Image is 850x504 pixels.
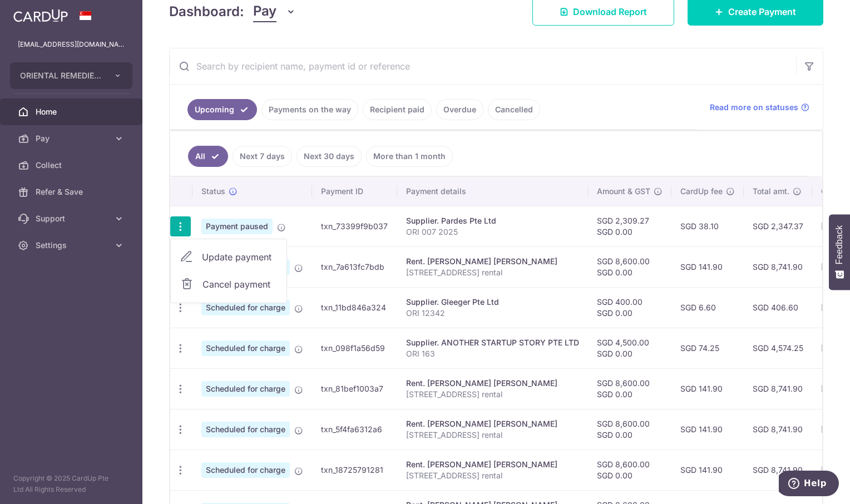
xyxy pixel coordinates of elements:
[671,409,744,449] td: SGD 141.90
[744,449,812,490] td: SGD 8,741.90
[406,348,579,359] p: ORI 163
[753,186,789,197] span: Total amt.
[36,186,109,197] span: Refer & Save
[834,225,844,264] span: Feedback
[253,1,276,22] span: Pay
[671,206,744,246] td: SGD 38.10
[573,5,647,18] span: Download Report
[671,449,744,490] td: SGD 141.90
[671,328,744,368] td: SGD 74.25
[744,328,812,368] td: SGD 4,574.25
[363,99,432,120] a: Recipient paid
[233,146,292,167] a: Next 7 days
[829,214,850,290] button: Feedback - Show survey
[406,418,579,429] div: Rent. [PERSON_NAME] [PERSON_NAME]
[36,106,109,117] span: Home
[188,146,228,167] a: All
[201,340,290,356] span: Scheduled for charge
[312,368,397,409] td: txn_81bef1003a7
[597,186,650,197] span: Amount & GST
[744,246,812,287] td: SGD 8,741.90
[169,2,244,22] h4: Dashboard:
[588,409,671,449] td: SGD 8,600.00 SGD 0.00
[20,70,102,81] span: ORIENTAL REMEDIES INCORPORATED (PRIVATE LIMITED)
[588,449,671,490] td: SGD 8,600.00 SGD 0.00
[201,219,273,234] span: Payment paused
[588,368,671,409] td: SGD 8,600.00 SGD 0.00
[296,146,362,167] a: Next 30 days
[312,287,397,328] td: txn_11bd846a324
[406,308,579,319] p: ORI 12342
[671,287,744,328] td: SGD 6.60
[728,5,796,18] span: Create Payment
[744,206,812,246] td: SGD 2,347.37
[779,471,839,498] iframe: Opens a widget where you can find more information
[406,389,579,400] p: [STREET_ADDRESS] rental
[13,9,68,22] img: CardUp
[710,102,809,113] a: Read more on statuses
[406,337,579,348] div: Supplier. ANOTHER STARTUP STORY PTE LTD
[406,297,579,308] div: Supplier. Gleeger Pte Ltd
[312,206,397,246] td: txn_73399f9b037
[744,287,812,328] td: SGD 406.60
[170,48,796,84] input: Search by recipient name, payment id or reference
[744,368,812,409] td: SGD 8,741.90
[488,99,540,120] a: Cancelled
[36,133,109,144] span: Pay
[201,462,290,478] span: Scheduled for charge
[588,206,671,246] td: SGD 2,309.27 SGD 0.00
[397,177,588,206] th: Payment details
[10,62,132,89] button: ORIENTAL REMEDIES INCORPORATED (PRIVATE LIMITED)
[588,246,671,287] td: SGD 8,600.00 SGD 0.00
[201,300,290,315] span: Scheduled for charge
[671,368,744,409] td: SGD 141.90
[671,246,744,287] td: SGD 141.90
[366,146,453,167] a: More than 1 month
[406,215,579,226] div: Supplier. Pardes Pte Ltd
[744,409,812,449] td: SGD 8,741.90
[36,213,109,224] span: Support
[261,99,358,120] a: Payments on the way
[406,256,579,267] div: Rent. [PERSON_NAME] [PERSON_NAME]
[406,267,579,278] p: [STREET_ADDRESS] rental
[312,409,397,449] td: txn_5f4fa6312a6
[18,39,125,50] p: [EMAIL_ADDRESS][DOMAIN_NAME]
[312,449,397,490] td: txn_18725791281
[201,422,290,437] span: Scheduled for charge
[312,177,397,206] th: Payment ID
[187,99,257,120] a: Upcoming
[312,328,397,368] td: txn_098f1a56d59
[710,102,798,113] span: Read more on statuses
[436,99,483,120] a: Overdue
[36,240,109,251] span: Settings
[201,381,290,397] span: Scheduled for charge
[588,328,671,368] td: SGD 4,500.00 SGD 0.00
[680,186,723,197] span: CardUp fee
[312,246,397,287] td: txn_7a613fc7bdb
[406,429,579,441] p: [STREET_ADDRESS] rental
[406,459,579,470] div: Rent. [PERSON_NAME] [PERSON_NAME]
[406,378,579,389] div: Rent. [PERSON_NAME] [PERSON_NAME]
[406,226,579,238] p: ORI 007 2025
[201,186,225,197] span: Status
[36,160,109,171] span: Collect
[406,470,579,481] p: [STREET_ADDRESS] rental
[253,1,296,22] button: Pay
[170,239,287,303] ul: Pay
[588,287,671,328] td: SGD 400.00 SGD 0.00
